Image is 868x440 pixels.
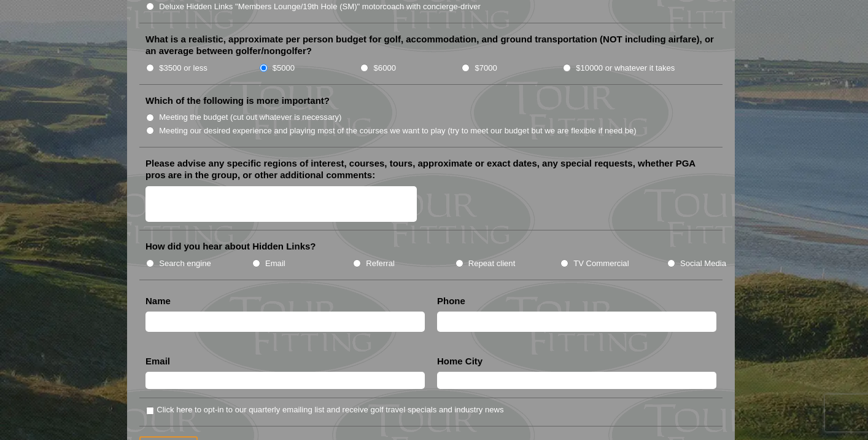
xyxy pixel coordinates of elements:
[437,295,465,307] label: Phone
[159,257,211,270] label: Search engine
[145,95,330,107] label: Which of the following is more important?
[374,62,396,74] label: $6000
[159,125,637,137] label: Meeting our desired experience and playing most of the courses we want to play (try to meet our b...
[437,355,482,367] label: Home City
[159,1,481,13] label: Deluxe Hidden Links "Members Lounge/19th Hole (SM)" motorcoach with concierge-driver
[680,257,726,270] label: Social Media
[145,157,716,181] label: Please advise any specific regions of interest, courses, tours, approximate or exact dates, any s...
[366,257,395,270] label: Referral
[265,257,285,270] label: Email
[159,62,207,74] label: $3500 or less
[576,62,675,74] label: $10000 or whatever it takes
[145,355,170,367] label: Email
[145,295,171,307] label: Name
[145,33,716,57] label: What is a realistic, approximate per person budget for golf, accommodation, and ground transporta...
[157,404,503,416] label: Click here to opt-in to our quarterly emailing list and receive golf travel specials and industry...
[145,240,316,253] label: How did you hear about Hidden Links?
[573,257,629,270] label: TV Commercial
[468,257,516,270] label: Repeat client
[273,62,295,74] label: $5000
[159,111,341,124] label: Meeting the budget (cut out whatever is necessary)
[475,62,497,74] label: $7000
